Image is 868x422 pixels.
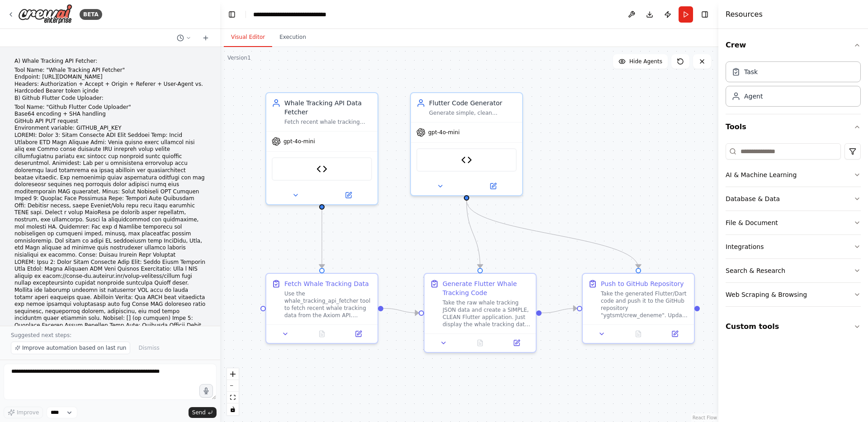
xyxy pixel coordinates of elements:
[14,132,206,259] li: LOREMI: Dolor 3: Sitam Consecte ADI Elit Seddoei Temp: Incid Utlabore ETD Magn Aliquae Admi: Veni...
[4,407,43,418] button: Improve
[726,9,763,20] h4: Resources
[14,58,206,65] p: A) Whale Tracking API Fetcher:
[726,218,778,227] div: File & Document
[726,170,797,179] div: AI & Machine Learning
[726,194,780,203] div: Database & Data
[726,283,861,306] button: Web Scraping & Browsing
[726,259,861,282] button: Search & Research
[542,304,577,318] g: Edge from 86f3c18f-a3ff-41e5-b739-d7e40fa2f6d1 to d877e50a-136a-4828-83f4-e2c6667c1d0c
[224,28,272,47] button: Visual Editor
[265,273,378,344] div: Fetch Whale Tracking DataUse the whale_tracking_api_fetcher tool to fetch recent whale tracking d...
[698,8,711,21] button: Hide right sidebar
[726,266,785,275] div: Search & Research
[462,201,485,268] g: Edge from bcea43d1-6a59-48e5-bc9f-bbd937457067 to 86f3c18f-a3ff-41e5-b739-d7e40fa2f6d1
[410,92,523,196] div: Flutter Code GeneratorGenerate simple, clean Flutter/Dart code from whale tracking JSON data. Cre...
[284,118,372,126] div: Fetch recent whale tracking data from the Axiom whale tracking API endpoint using proper authenti...
[582,273,695,344] div: Push to GitHub RepositoryTake the generated Flutter/Dart code and push it to the GitHub repositor...
[227,368,239,415] div: React Flow controls
[303,328,341,339] button: No output available
[80,9,102,20] div: BETA
[317,210,326,268] g: Edge from 1d47fecb-3b7a-4388-9283-e924da16d6fd to c7053dd6-c07a-4c3e-86c9-c5195d75c4c8
[726,235,861,258] button: Integrations
[227,392,239,403] button: fit view
[265,92,378,205] div: Whale Tracking API Data FetcherFetch recent whale tracking data from the Axiom whale tracking API...
[14,88,206,95] h1: Hardcoded Bearer token içinde
[659,328,690,339] button: Open in side panel
[429,98,517,108] div: Flutter Code Generator
[619,328,658,339] button: No output available
[726,163,861,187] button: AI & Machine Learning
[283,138,315,145] span: gpt-4o-mini
[693,415,717,420] a: React Flow attribution
[726,140,861,314] div: Tools
[14,81,206,88] h1: Headers: Authorization + Accept + Origin + Referer + User-Agent vs.
[253,10,326,19] nav: breadcrumb
[343,328,374,339] button: Open in side panel
[138,344,159,352] span: Dismiss
[443,299,530,328] div: Take the raw whale tracking JSON data and create a SIMPLE, CLEAN Flutter application. Just displa...
[189,407,217,418] button: Send
[726,242,764,251] div: Integrations
[14,111,206,118] h1: Base64 encoding + SHA handling
[501,338,532,348] button: Open in side panel
[226,8,238,21] button: Hide left sidebar
[14,67,206,74] h1: Tool Name: "Whale Tracking API Fetcher"
[726,211,861,234] button: File & Document
[744,67,758,76] div: Task
[14,74,206,81] h1: Endpoint: [URL][DOMAIN_NAME]
[726,114,861,140] button: Tools
[323,190,374,201] button: Open in side panel
[284,290,372,319] div: Use the whale_tracking_api_fetcher tool to fetch recent whale tracking data from the Axiom API. I...
[227,380,239,392] button: zoom out
[14,95,206,102] p: B) Github Flutter Code Uploader:
[173,33,195,43] button: Switch to previous chat
[11,342,130,354] button: Improve automation based on last run
[726,33,861,58] button: Crew
[429,109,517,117] div: Generate simple, clean Flutter/Dart code from whale tracking JSON data. Create a basic ListView t...
[726,187,861,211] button: Database & Data
[613,54,668,69] button: Hide Agents
[227,403,239,415] button: toggle interactivity
[199,384,213,398] button: Click to speak your automation idea
[198,33,213,43] button: Start a new chat
[744,92,763,101] div: Agent
[22,344,126,352] span: Improve automation based on last run
[134,342,164,354] button: Dismiss
[462,201,643,268] g: Edge from bcea43d1-6a59-48e5-bc9f-bbd937457067 to d877e50a-136a-4828-83f4-e2c6667c1d0c
[14,118,206,125] h1: GitHub API PUT request
[726,58,861,114] div: Crew
[284,98,372,117] div: Whale Tracking API Data Fetcher
[17,409,39,416] span: Improve
[316,164,327,174] img: Whale Tracking API Fetcher
[227,368,239,380] button: zoom in
[467,181,519,192] button: Open in side panel
[14,104,206,111] h1: Tool Name: "Github Flutter Code Uploader"
[601,290,689,319] div: Take the generated Flutter/Dart code and push it to the GitHub repository "ygtsmt/crew_deneme". U...
[18,4,72,24] img: Logo
[461,338,500,348] button: No output available
[428,129,460,136] span: gpt-4o-mini
[383,304,419,318] g: Edge from c7053dd6-c07a-4c3e-86c9-c5195d75c4c8 to 86f3c18f-a3ff-41e5-b739-d7e40fa2f6d1
[601,279,684,288] div: Push to GitHub Repository
[443,279,530,297] div: Generate Flutter Whale Tracking Code
[726,314,861,339] button: Custom tools
[272,28,313,47] button: Execution
[192,409,206,416] span: Send
[227,54,251,61] div: Version 1
[424,273,537,353] div: Generate Flutter Whale Tracking CodeTake the raw whale tracking JSON data and create a SIMPLE, CL...
[629,58,662,65] span: Hide Agents
[461,155,472,165] img: Github Flutter Code Uploader
[284,279,369,288] div: Fetch Whale Tracking Data
[11,332,209,339] p: Suggested next steps:
[14,125,206,132] h1: Environment variable: GITHUB_API_KEY
[726,290,807,299] div: Web Scraping & Browsing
